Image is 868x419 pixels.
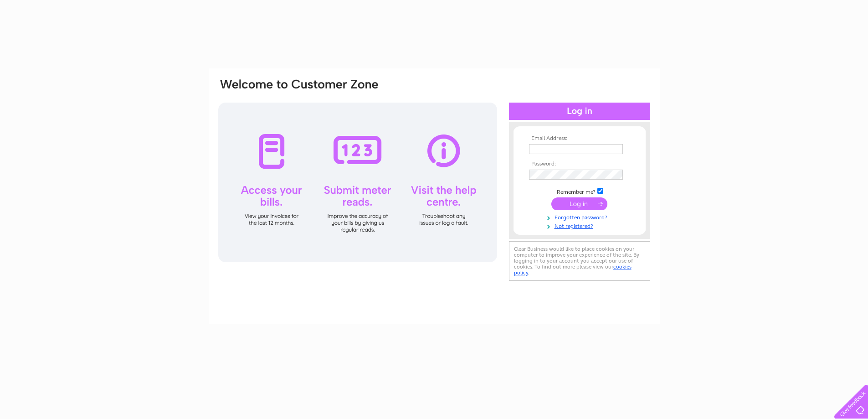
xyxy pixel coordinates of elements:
[551,197,607,210] input: Submit
[514,264,632,276] a: cookies policy
[529,212,632,221] a: Forgotten password?
[509,241,650,281] div: Clear Business would like to place cookies on your computer to improve your experience of the sit...
[527,135,632,142] th: Email Address:
[527,161,632,167] th: Password:
[529,221,632,230] a: Not registered?
[527,186,632,196] td: Remember me?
